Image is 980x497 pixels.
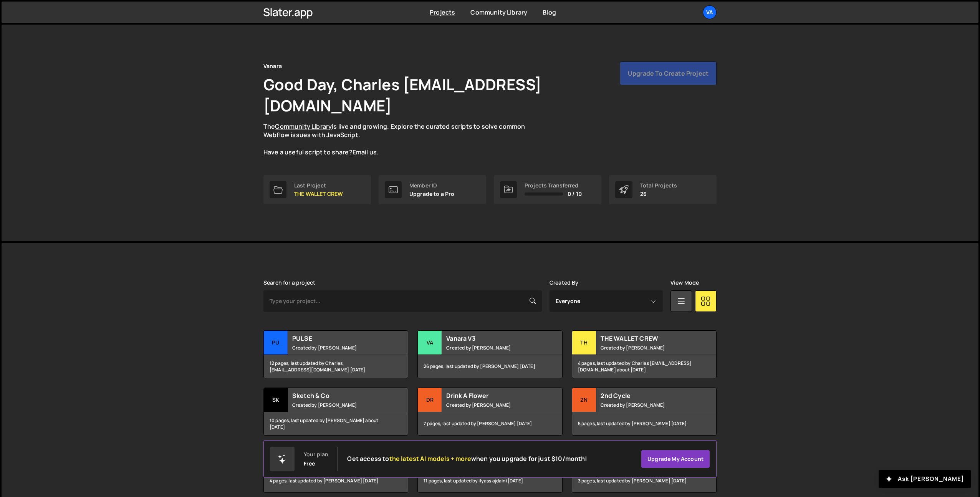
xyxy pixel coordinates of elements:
div: 7 pages, last updated by [PERSON_NAME] [DATE] [418,412,562,435]
h2: PULSE [292,334,385,343]
div: 5 pages, last updated by [PERSON_NAME] [DATE] [572,412,716,435]
a: Va [703,5,717,19]
div: Vanara [263,61,282,71]
span: 0 / 10 [568,191,582,197]
h2: Sketch & Co [292,391,385,400]
small: Created by [PERSON_NAME] [292,402,385,408]
div: Member ID [409,182,455,189]
small: Created by [PERSON_NAME] [601,402,693,408]
div: 4 pages, last updated by Charles [EMAIL_ADDRESS][DOMAIN_NAME] about [DATE] [572,355,716,378]
a: PU PULSE Created by [PERSON_NAME] 12 pages, last updated by Charles [EMAIL_ADDRESS][DOMAIN_NAME] ... [263,330,408,378]
div: Projects Transferred [525,182,582,189]
a: Last Project THE WALLET CREW [263,175,371,204]
div: Free [304,461,315,467]
p: Upgrade to a Pro [409,191,455,197]
div: 2n [572,388,596,412]
a: Upgrade my account [641,450,710,468]
input: Type your project... [263,290,542,312]
a: Dr Drink A Flower Created by [PERSON_NAME] 7 pages, last updated by [PERSON_NAME] [DATE] [417,388,562,436]
p: The is live and growing. Explore the curated scripts to solve common Webflow issues with JavaScri... [263,122,540,157]
a: TH THE WALLET CREW Created by [PERSON_NAME] 4 pages, last updated by Charles [EMAIL_ADDRESS][DOMA... [572,330,717,378]
div: Sk [264,388,288,412]
a: Email us [353,148,377,156]
h2: Drink A Flower [446,391,539,400]
div: PU [264,331,288,355]
h1: Good Day, Charles [EMAIL_ADDRESS][DOMAIN_NAME] [263,74,647,116]
a: 2n 2nd Cycle Created by [PERSON_NAME] 5 pages, last updated by [PERSON_NAME] [DATE] [572,388,717,436]
div: 3 pages, last updated by [PERSON_NAME] [DATE] [572,469,716,492]
span: the latest AI models + more [389,454,471,463]
label: Search for a project [263,280,315,286]
label: View Mode [670,280,699,286]
div: Last Project [294,182,343,189]
div: 12 pages, last updated by Charles [EMAIL_ADDRESS][DOMAIN_NAME] [DATE] [264,355,408,378]
div: Your plan [304,451,328,457]
div: TH [572,331,596,355]
a: Community Library [275,122,332,131]
a: Blog [543,8,556,17]
h2: Get access to when you upgrade for just $10/month! [347,455,587,462]
div: 10 pages, last updated by [PERSON_NAME] about [DATE] [264,412,408,435]
small: Created by [PERSON_NAME] [601,345,693,351]
div: 26 pages, last updated by [PERSON_NAME] [DATE] [418,355,562,378]
p: 26 [640,191,677,197]
small: Created by [PERSON_NAME] [292,345,385,351]
a: Projects [430,8,455,17]
a: Va Vanara V3 Created by [PERSON_NAME] 26 pages, last updated by [PERSON_NAME] [DATE] [417,330,562,378]
h2: 2nd Cycle [601,391,693,400]
h2: Vanara V3 [446,334,539,343]
label: Created By [550,280,579,286]
p: THE WALLET CREW [294,191,343,197]
div: Dr [418,388,442,412]
a: Sk Sketch & Co Created by [PERSON_NAME] 10 pages, last updated by [PERSON_NAME] about [DATE] [263,388,408,436]
div: 11 pages, last updated by ilyass ajdaini [DATE] [418,469,562,492]
button: Ask [PERSON_NAME] [879,470,971,488]
small: Created by [PERSON_NAME] [446,402,539,408]
small: Created by [PERSON_NAME] [446,345,539,351]
div: Va [418,331,442,355]
a: Community Library [470,8,527,17]
h2: THE WALLET CREW [601,334,693,343]
div: 4 pages, last updated by [PERSON_NAME] [DATE] [264,469,408,492]
div: Total Projects [640,182,677,189]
